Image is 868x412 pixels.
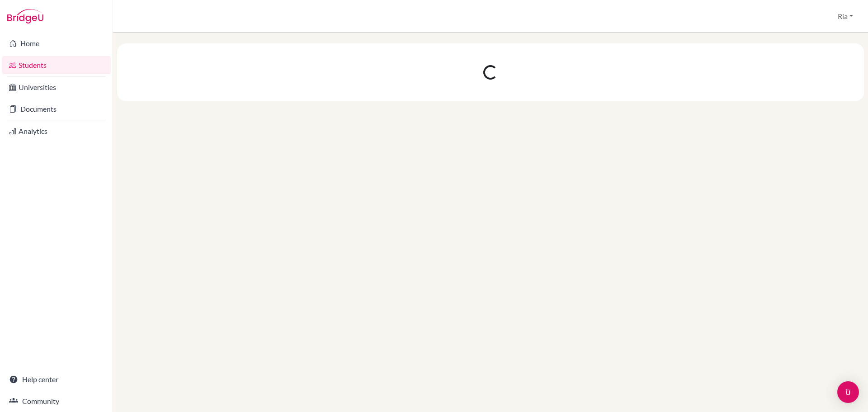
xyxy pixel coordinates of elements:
[837,381,859,403] div: Open Intercom Messenger
[7,9,43,24] img: Bridge-U
[2,34,111,52] a: Home
[2,78,111,96] a: Universities
[2,56,111,74] a: Students
[2,122,111,140] a: Analytics
[2,370,111,388] a: Help center
[2,392,111,410] a: Community
[834,8,857,25] button: Ria
[2,100,111,118] a: Documents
